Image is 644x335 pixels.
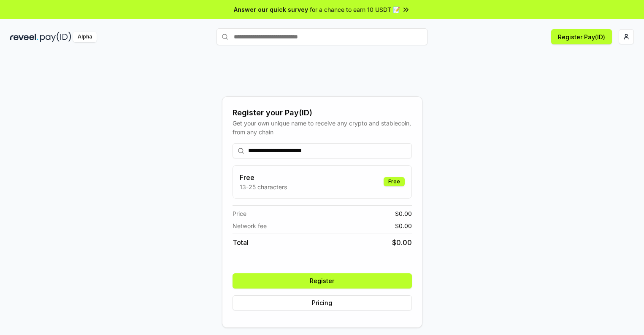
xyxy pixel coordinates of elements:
[234,5,308,14] span: Answer our quick survey
[233,221,267,230] span: Network fee
[233,295,412,310] button: Pricing
[392,237,412,248] span: $ 0.00
[40,32,71,42] img: pay_id
[395,209,412,218] span: $ 0.00
[233,273,412,289] button: Register
[310,5,400,14] span: for a chance to earn 10 USDT 📝
[233,107,412,119] div: Register your Pay(ID)
[240,172,287,182] h3: Free
[233,209,246,218] span: Price
[233,119,412,136] div: Get your own unique name to receive any crypto and stablecoin, from any chain
[233,237,249,248] span: Total
[384,177,405,186] div: Free
[240,182,287,191] p: 13-25 characters
[395,221,412,230] span: $ 0.00
[73,32,97,42] div: Alpha
[551,29,612,44] button: Register Pay(ID)
[10,32,38,42] img: reveel_dark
